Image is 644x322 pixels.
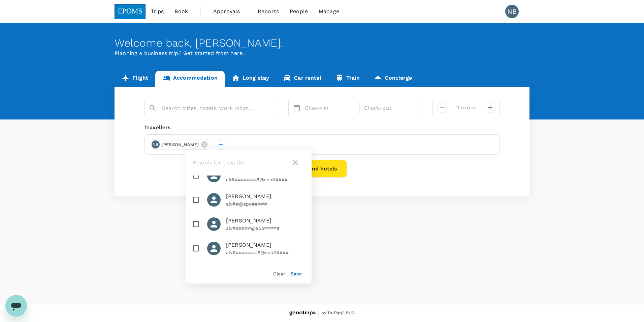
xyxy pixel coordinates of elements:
span: Approvals [213,7,247,16]
a: Car rental [276,71,328,87]
img: EPOMS SDN BHD [115,4,146,19]
span: Reports [258,7,279,16]
p: ali#########@epo##### [226,176,304,183]
p: alv#########@epo##### [226,249,304,256]
div: NB [505,5,519,18]
iframe: Button to launch messaging window [5,295,27,317]
p: alv######@epo##### [226,225,304,232]
button: decrease [485,102,495,113]
button: Open [273,108,275,109]
p: alv##@epo##### [226,200,304,207]
a: Flight [115,71,155,87]
span: [PERSON_NAME] [226,241,304,249]
div: Travellers [144,124,500,132]
p: Planning a business trip? Get started from here. [115,49,529,57]
div: Welcome back , [PERSON_NAME] . [115,37,529,49]
a: Accommodation [155,71,225,87]
span: People [290,7,308,16]
a: Train [328,71,367,87]
div: NB[PERSON_NAME] [150,139,210,150]
div: NB [152,140,160,149]
span: [PERSON_NAME] [226,217,304,225]
p: Check-in [305,104,355,112]
span: Manage [319,7,339,16]
button: Save [291,271,302,276]
button: Find hotels [297,160,347,178]
input: Search cities, hotels, work locations [162,103,255,113]
a: Long stay [225,71,276,87]
input: Search for traveller [193,157,289,168]
a: Concierge [367,71,419,87]
span: [PERSON_NAME] [158,141,203,148]
span: [PERSON_NAME] [226,192,304,200]
button: Clear [273,271,285,276]
span: Trips [151,7,164,16]
span: by TruTrip ( 3.51.2 ) [321,310,355,317]
span: Book [174,7,188,16]
p: Check-out [364,104,414,112]
input: Add rooms [453,102,479,113]
img: Genotrips - EPOMS [289,311,316,316]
